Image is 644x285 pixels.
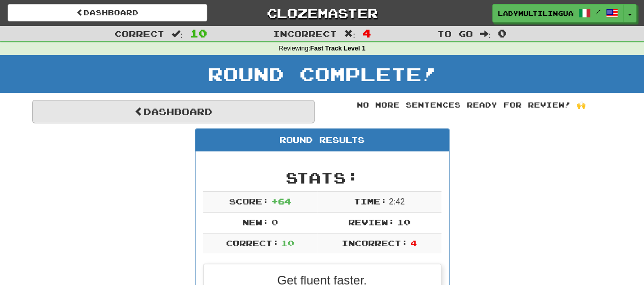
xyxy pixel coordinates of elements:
a: Dashboard [8,4,207,21]
span: 4 [410,238,416,248]
span: Incorrect [273,29,337,39]
span: Score: [229,196,269,206]
div: No more sentences ready for review! 🙌 [330,100,612,110]
span: + 64 [271,196,291,206]
span: / [596,8,601,15]
span: : [344,30,355,38]
span: 10 [190,27,207,39]
a: Clozemaster [222,4,422,22]
span: Review: [348,217,395,227]
a: LadyMultilingual / [492,4,624,22]
h2: Stats: [203,169,441,186]
span: 4 [362,27,371,39]
span: Time: [353,196,386,206]
span: To go [437,29,472,39]
span: Correct: [226,238,278,248]
span: 0 [498,27,507,39]
span: Incorrect: [342,238,408,248]
span: Correct [115,29,164,39]
span: : [172,30,183,38]
strong: Fast Track Level 1 [310,45,366,52]
span: 10 [281,238,294,248]
span: LadyMultilingual [498,9,573,18]
span: 10 [397,217,410,227]
div: Round Results [195,129,449,151]
span: New: [242,217,269,227]
h1: Round Complete! [4,64,640,84]
span: 0 [271,217,277,227]
span: : [480,30,491,38]
span: 2 : 42 [389,197,405,206]
a: Dashboard [32,100,315,123]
